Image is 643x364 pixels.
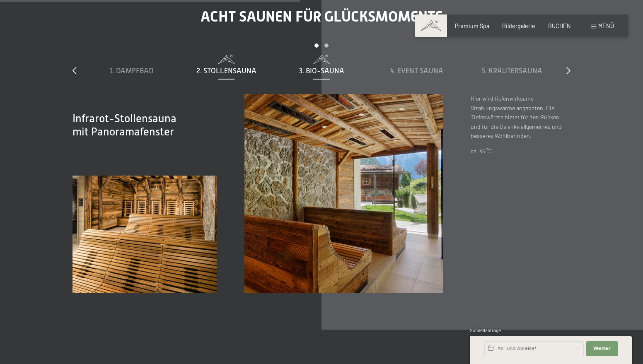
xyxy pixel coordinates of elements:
p: ca. 45 °C [471,147,570,156]
div: Carousel Page 1 (Current Slide) [314,43,319,48]
span: 2. Stollensauna [196,67,256,75]
div: Carousel Pagination [84,43,559,55]
span: Menü [598,22,614,29]
div: Carousel Page 2 [324,43,329,48]
span: Infrarot-Stollensauna mit Panoramafenster [73,112,176,138]
button: Weiter [586,341,618,356]
span: Acht Saunen für Glücksmomente [201,8,442,25]
span: Schnellanfrage [470,328,501,333]
p: Hier wird tiefenwirksame Strahlungswärme angeboten. Die Tiefenwärme bietet für den Rücken und für... [471,94,570,141]
span: 1. Dampfbad [109,67,153,75]
span: 3. Bio-Sauna [299,67,344,75]
span: 5. Kräutersauna [481,67,542,75]
img: Ein Wellness-Urlaub in Südtirol – 7.700 m² Spa, 10 Saunen [244,94,444,293]
a: BUCHEN [548,22,571,29]
span: 4. Event Sauna [390,67,443,75]
a: Bildergalerie [502,22,535,29]
span: Weiter [593,345,611,352]
a: Premium Spa [455,22,489,29]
